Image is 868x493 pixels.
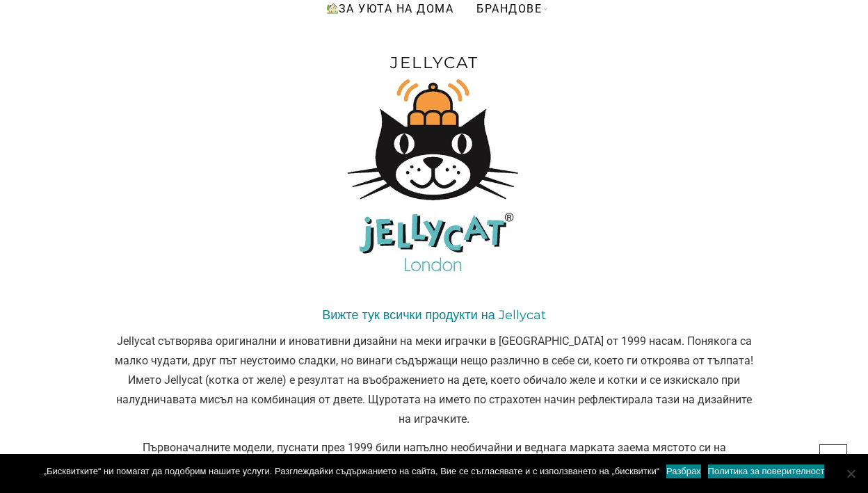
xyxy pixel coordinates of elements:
[844,467,858,480] span: No
[666,464,701,478] a: Разбрах
[156,53,712,72] h1: Jellycat
[44,464,659,478] span: „Бисквитките“ ни помагат да подобрим нашите услуги. Разглеждайки съдържанието на сайта, Вие се съ...
[708,464,825,478] a: Политика за поверителност
[327,3,338,14] img: 🏡
[322,307,545,323] a: Вижте тук всички продукти на Jellycat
